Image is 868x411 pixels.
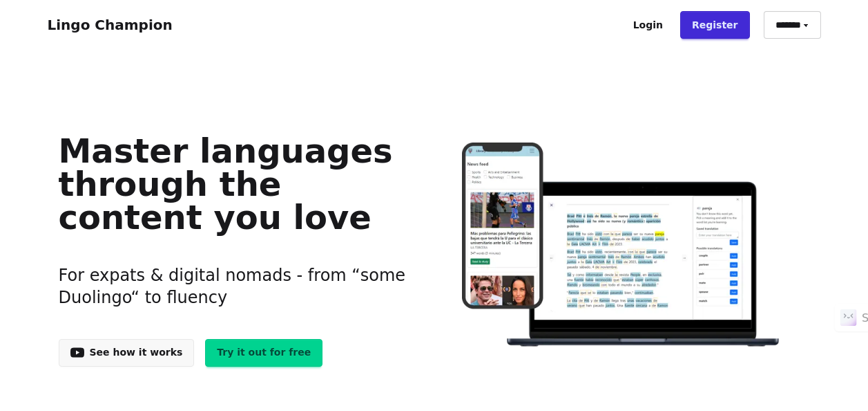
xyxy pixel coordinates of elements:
[48,17,173,33] a: Lingo Champion
[205,339,322,367] a: Try it out for free
[59,248,413,325] h3: For expats & digital nomads - from “some Duolingo“ to fluency
[434,143,809,349] img: Learn languages online
[680,11,750,39] a: Register
[59,134,413,234] h1: Master languages through the content you love
[621,11,675,39] a: Login
[59,339,195,367] a: See how it works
